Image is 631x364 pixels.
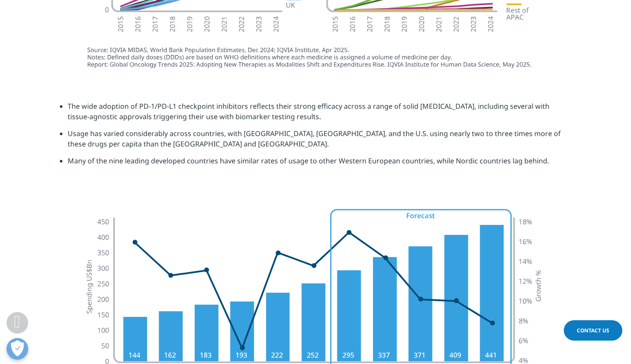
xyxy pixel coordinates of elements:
span: Contact Us [577,327,609,334]
li: The wide adoption of PD-1/PD-L1 checkpoint inhibitors reflects their strong efficacy across a ran... [68,101,572,128]
a: Contact Us [564,320,622,341]
li: Many of the nine leading developed countries have similar rates of usage to other Western Europea... [68,156,572,172]
li: Usage has varied considerably across countries, with [GEOGRAPHIC_DATA], [GEOGRAPHIC_DATA], and th... [68,128,572,156]
button: Open Preferences [7,338,28,360]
